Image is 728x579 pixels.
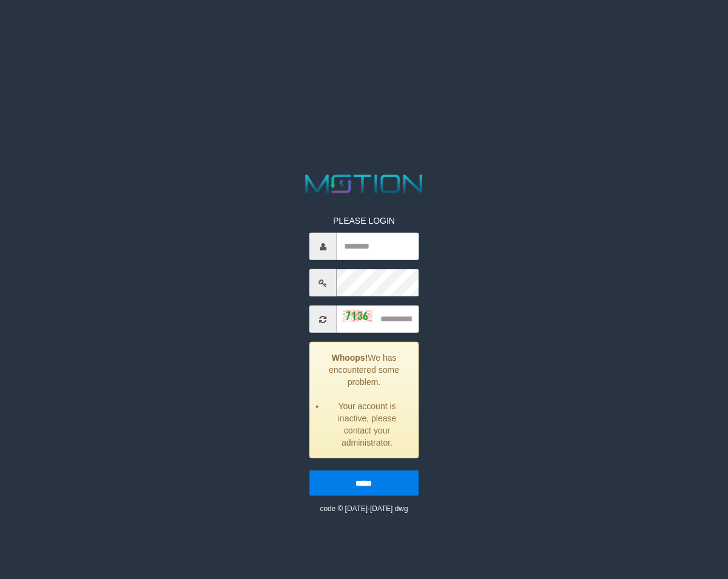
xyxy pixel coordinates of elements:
[325,400,409,449] li: Your account is inactive, please contact your administrator.
[300,172,428,196] img: MOTION_logo.png
[343,309,373,321] img: captcha
[331,353,368,363] strong: Whoops!
[320,504,408,513] small: code © [DATE]-[DATE] dwg
[309,342,419,458] div: We has encountered some problem.
[309,215,419,227] p: PLEASE LOGIN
